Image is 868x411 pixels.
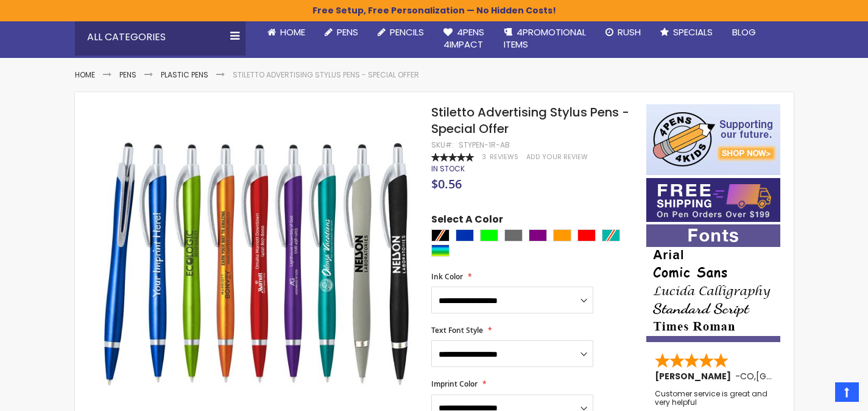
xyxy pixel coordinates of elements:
strong: SKU [431,140,454,150]
span: $0.56 [431,176,462,192]
div: Availability [431,164,465,174]
a: Pens [315,19,368,46]
span: - , [735,370,845,382]
span: Rush [618,26,641,38]
a: 4PROMOTIONALITEMS [494,19,596,59]
div: Lime Green [480,229,498,241]
a: 4Pens4impact [434,19,494,59]
div: STYPEN-1R-AB [459,140,510,150]
a: Top [835,382,859,402]
span: 3 [482,152,486,162]
span: Stiletto Advertising Stylus Pens - Special Offer [431,104,629,137]
li: Stiletto Advertising Stylus Pens - Special Offer [233,70,419,80]
a: Plastic Pens [161,70,208,80]
a: Blog [722,19,766,46]
span: 4PROMOTIONAL ITEMS [504,26,586,51]
a: Home [75,70,95,80]
span: 4Pens 4impact [443,26,484,51]
div: Purple [529,229,547,241]
span: Text Font Style [431,325,483,335]
div: Red [577,229,596,241]
img: 4pens 4 kids [646,104,780,175]
span: Ink Color [431,271,463,282]
span: Pencils [390,26,424,38]
a: Pens [119,70,136,80]
a: Pencils [368,19,434,46]
a: Rush [596,19,651,46]
span: Reviews [490,152,518,162]
span: Home [280,26,305,38]
a: Specials [651,19,722,46]
span: [PERSON_NAME] [655,370,735,382]
a: 3 Reviews [482,152,520,162]
a: Add Your Review [526,152,588,162]
span: [GEOGRAPHIC_DATA] [756,370,845,382]
img: font-personalization-examples [646,224,780,342]
div: 100% [431,153,474,162]
span: CO [740,370,754,382]
div: Assorted [431,245,450,257]
div: Orange [553,229,571,241]
div: Blue [456,229,474,241]
span: In stock [431,163,465,174]
span: Specials [673,26,713,38]
span: Select A Color [431,213,503,229]
div: Grey [504,229,523,241]
span: Imprint Color [431,379,478,389]
img: Free shipping on orders over $199 [646,178,780,222]
span: Blog [732,26,756,38]
span: Pens [337,26,358,38]
div: All Categories [75,19,245,55]
a: Home [258,19,315,46]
